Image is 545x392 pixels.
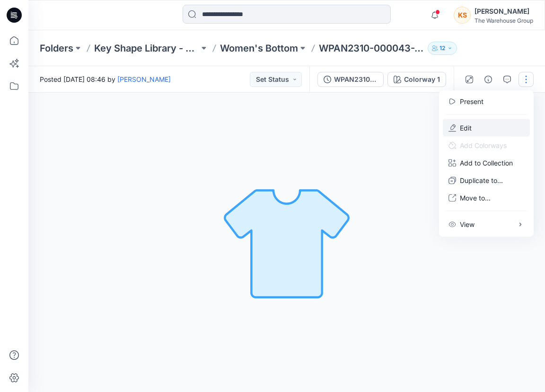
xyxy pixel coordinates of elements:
[317,72,384,87] button: WPAN2310-000043-WPAN HH WIDE SIDE STRIPE Correction
[460,193,491,203] p: Move to...
[460,175,503,185] p: Duplicate to...
[475,6,533,17] div: [PERSON_NAME]
[94,42,199,55] a: Key Shape Library - Womenswear
[40,74,171,84] span: Posted [DATE] 08:46 by
[481,72,496,87] button: Details
[319,42,424,55] p: WPAN2310-000043-WPAN HH WIDE SIDE STRIPE Correction
[334,74,378,85] div: WPAN2310-000043-WPAN HH WIDE SIDE STRIPE Correction
[117,75,171,83] a: [PERSON_NAME]
[460,123,472,133] a: Edit
[440,43,445,53] p: 12
[387,72,446,87] button: Colorway 1
[460,219,475,229] p: View
[475,17,533,24] div: The Warehouse Group
[220,176,353,309] img: No Outline
[220,42,298,55] a: Women's Bottom
[460,158,513,168] p: Add to Collection
[454,7,471,24] div: KS
[428,42,457,55] button: 12
[460,96,483,106] a: Present
[40,42,73,55] a: Folders
[404,74,440,85] div: Colorway 1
